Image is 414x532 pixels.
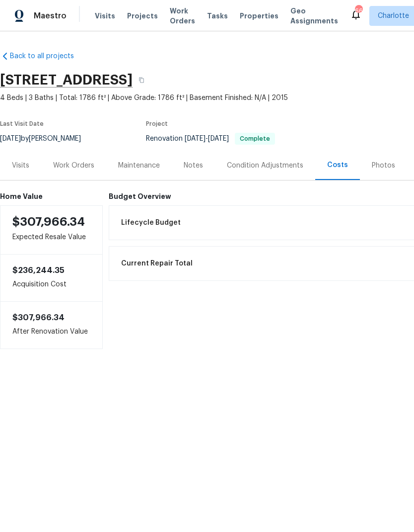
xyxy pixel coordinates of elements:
span: Tasks [207,12,228,19]
div: Work Orders [53,161,94,171]
div: Costs [327,160,348,170]
span: Properties [240,11,278,21]
span: Maestro [34,11,67,21]
span: Complete [236,136,274,142]
span: $307,966.34 [12,216,85,228]
span: $307,966.34 [12,314,65,322]
span: Lifecycle Budget [121,218,181,228]
span: Renovation [146,135,275,142]
span: Work Orders [170,6,195,26]
div: Visits [12,161,29,171]
span: Visits [95,11,115,21]
div: 66 [355,6,362,16]
div: Photos [372,161,395,171]
div: Maintenance [118,161,160,171]
span: - [185,135,229,142]
span: [DATE] [208,135,229,142]
span: $236,244.35 [12,266,65,274]
span: Project [146,121,168,127]
span: Current Repair Total [121,259,193,268]
button: Copy Address [133,71,150,89]
div: Notes [184,161,203,171]
span: Projects [127,11,158,21]
div: Condition Adjustments [227,161,303,171]
span: [DATE] [185,135,206,142]
span: Charlotte [378,11,409,21]
span: Geo Assignments [290,6,338,26]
